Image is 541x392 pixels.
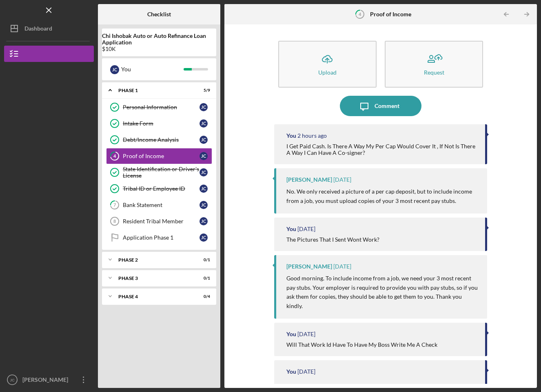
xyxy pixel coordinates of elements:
[200,201,208,209] div: J C
[200,217,208,225] div: J C
[106,148,212,164] a: 4Proof of IncomeJC
[200,119,208,128] div: J C
[340,96,421,116] button: Comment
[286,132,296,139] div: You
[200,103,208,111] div: J C
[286,331,296,337] div: You
[286,143,477,156] div: I Get Paid Cash. Is There A Way My Per Cap Would Cover It , If Not Is There A Way I Can Have A Co...
[123,137,200,143] div: Debt/Income Analysis
[424,69,444,75] div: Request
[123,218,200,225] div: Resident Tribal Member
[278,41,377,88] button: Upload
[286,368,296,375] div: You
[333,263,351,270] time: 2025-08-11 13:40
[286,274,479,311] p: Good morning. To include income from a job, we need your 3 most recent pay stubs. Your employer i...
[297,132,327,139] time: 2025-08-19 16:10
[297,368,315,375] time: 2025-08-04 23:29
[123,202,200,208] div: Bank Statement
[113,154,116,159] tspan: 4
[113,219,116,224] tspan: 8
[123,104,200,110] div: Personal Information
[195,276,210,281] div: 0 / 1
[113,203,116,208] tspan: 7
[118,276,190,281] div: Phase 3
[102,33,216,46] b: Chi Ishobak Auto or Auto Refinance Loan Application
[106,229,212,246] a: Application Phase 1JC
[4,372,94,388] button: JC[PERSON_NAME]
[385,41,483,88] button: Request
[123,234,200,241] div: Application Phase 1
[110,65,119,74] div: J C
[118,258,190,262] div: Phase 2
[118,294,190,299] div: Phase 4
[200,185,208,193] div: J C
[333,176,351,183] time: 2025-08-18 13:07
[123,120,200,127] div: Intake Form
[370,11,411,18] b: Proof of Income
[102,46,216,52] div: $10K
[375,96,399,116] div: Comment
[123,166,200,179] div: State Identification or Driver's License
[123,185,200,192] div: Tribal ID or Employee ID
[200,136,208,144] div: J C
[147,11,171,18] b: Checklist
[318,69,337,75] div: Upload
[286,236,379,243] div: The Pictures That I Sent Wont Work?
[118,88,190,93] div: Phase 1
[359,11,361,17] tspan: 4
[106,99,212,115] a: Personal InformationJC
[20,372,73,390] div: [PERSON_NAME]
[297,226,315,232] time: 2025-08-17 17:59
[106,197,212,213] a: 7Bank StatementJC
[195,88,210,93] div: 5 / 9
[106,115,212,132] a: Intake FormJC
[195,258,210,262] div: 0 / 1
[4,20,94,37] button: Dashboard
[24,20,52,39] div: Dashboard
[200,233,208,242] div: J C
[286,226,296,232] div: You
[200,152,208,160] div: J C
[106,181,212,197] a: Tribal ID or Employee IDJC
[297,331,315,337] time: 2025-08-05 21:25
[106,132,212,148] a: Debt/Income AnalysisJC
[123,153,200,159] div: Proof of Income
[121,62,184,76] div: You
[286,341,437,348] div: Will That Work Id Have To Have My Boss Write Me A Check
[200,168,208,176] div: J C
[286,263,332,270] div: [PERSON_NAME]
[106,213,212,229] a: 8Resident Tribal MemberJC
[286,187,479,205] p: No. We only received a picture of a per cap deposit, but to include income from a job, you must u...
[195,294,210,299] div: 0 / 4
[286,176,332,183] div: [PERSON_NAME]
[106,164,212,181] a: State Identification or Driver's LicenseJC
[10,378,15,382] text: JC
